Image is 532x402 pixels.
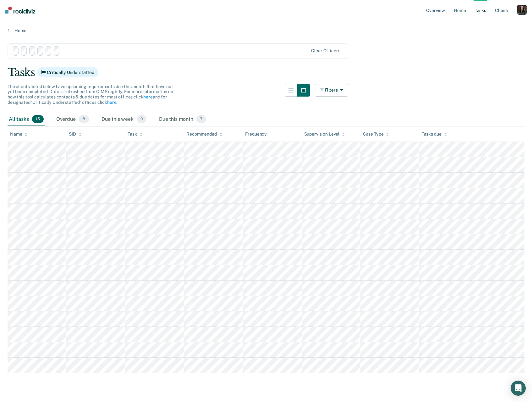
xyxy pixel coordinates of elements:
[363,131,389,137] div: Case Type
[37,67,98,77] span: Critically Understaffed
[304,131,345,137] div: Supervision Level
[196,115,206,123] span: 7
[79,115,89,123] span: 8
[100,113,148,126] div: Due this week0
[8,28,524,33] a: Home
[143,94,152,99] a: here
[55,113,90,126] div: Overdue8
[8,84,173,105] span: The clients listed below have upcoming requirements due this month that have not yet been complet...
[158,113,207,126] div: Due this month7
[186,131,222,137] div: Recommended
[422,131,447,137] div: Tasks due
[5,7,35,14] img: Recidiviz
[245,131,267,137] div: Frequency
[10,131,28,137] div: Name
[311,48,340,53] div: Clear officers
[315,84,348,97] button: Filters
[137,115,146,123] span: 0
[69,131,82,137] div: SID
[32,115,44,123] span: 15
[511,381,526,396] div: Open Intercom Messenger
[8,66,524,79] div: Tasks
[8,113,45,126] div: All tasks15
[128,131,142,137] div: Task
[107,100,116,105] a: here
